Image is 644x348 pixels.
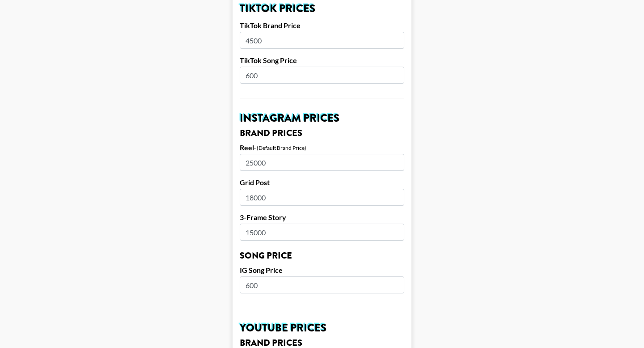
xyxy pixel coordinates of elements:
[240,266,404,275] label: IG Song Price
[240,323,404,333] h2: YouTube Prices
[240,143,254,152] label: Reel
[254,144,306,151] div: - (Default Brand Price)
[240,178,404,187] label: Grid Post
[240,113,404,123] h2: Instagram Prices
[240,213,404,222] label: 3-Frame Story
[240,21,404,30] label: TikTok Brand Price
[240,339,404,348] h3: Brand Prices
[240,3,404,14] h2: TikTok Prices
[240,129,404,138] h3: Brand Prices
[240,56,404,65] label: TikTok Song Price
[240,251,404,260] h3: Song Price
